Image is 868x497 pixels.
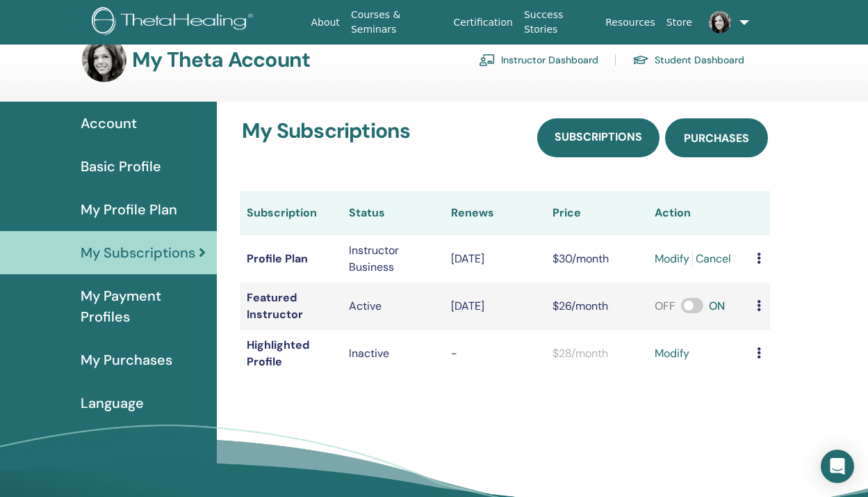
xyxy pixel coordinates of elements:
h3: My Theta Account [132,47,310,72]
span: Basic Profile [81,156,161,177]
span: Language [81,393,144,413]
a: Store [661,10,698,35]
span: ON [709,299,725,313]
span: $26/month [552,299,608,313]
span: My Subscriptions [81,242,195,263]
a: modify [655,345,689,362]
th: Renews [444,191,546,235]
td: Profile Plan [240,235,342,283]
a: Cancel [696,251,731,267]
a: Courses & Seminars [345,2,448,42]
span: - [451,346,457,361]
td: Highlighted Profile [240,330,342,377]
img: logo.png [92,7,258,38]
span: $30/month [552,251,609,266]
span: [DATE] [451,251,484,266]
div: Open Intercom Messenger [821,450,854,483]
a: modify [655,251,689,267]
a: Instructor Dashboard [479,49,598,71]
span: $28/month [552,346,608,361]
a: Subscriptions [537,118,660,157]
span: My Profile Plan [81,199,177,220]
span: My Payment Profiles [81,285,206,327]
img: chalkboard-teacher.svg [479,54,496,66]
span: Account [81,113,137,134]
span: Subscriptions [555,129,642,144]
a: Student Dashboard [632,49,744,71]
a: Purchases [665,118,768,157]
img: default.jpg [709,11,731,33]
th: Status [342,191,444,235]
a: Resources [600,10,661,35]
div: Instructor Business [349,242,437,276]
span: [DATE] [451,299,484,313]
a: Certification [448,10,518,35]
div: Active [349,298,437,315]
span: My Purchases [81,349,172,370]
p: Inactive [349,345,437,362]
img: graduation-cap.svg [632,54,649,66]
a: About [305,10,345,35]
td: Featured Instructor [240,283,342,330]
span: OFF [655,299,675,313]
a: Success Stories [518,2,600,42]
img: default.jpg [82,38,126,82]
span: Purchases [684,131,749,145]
th: Action [648,191,750,235]
th: Price [546,191,648,235]
th: Subscription [240,191,342,235]
h3: My Subscriptions [242,118,410,152]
